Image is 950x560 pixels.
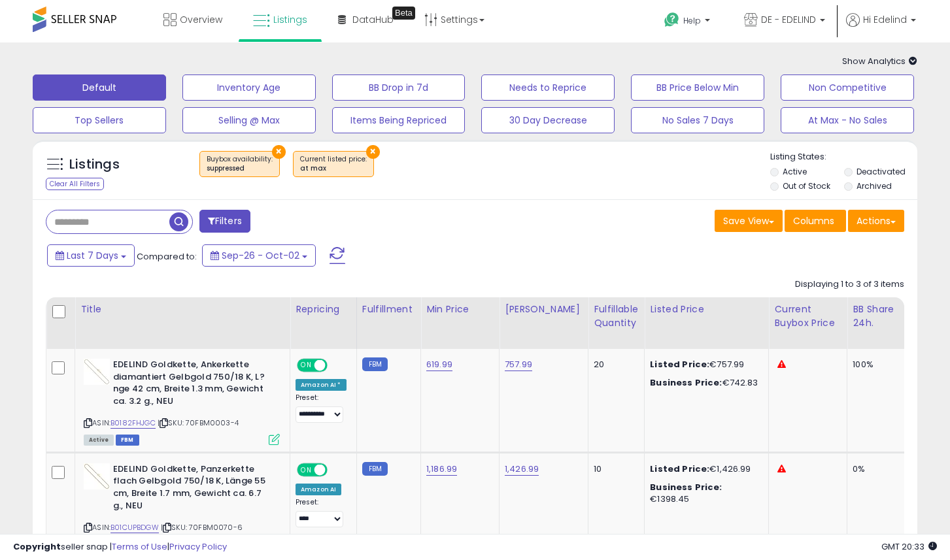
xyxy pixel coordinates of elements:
[857,166,906,177] label: Deactivated
[795,278,904,291] div: Displaying 1 to 3 of 3 items
[47,244,135,267] button: Last 7 Days
[650,358,709,371] b: Listed Price:
[199,210,250,233] button: Filters
[33,107,166,133] button: Top Sellers
[300,154,367,174] span: Current listed price :
[110,522,159,533] a: B01CUPBDGW
[69,156,120,174] h5: Listings
[110,418,156,429] a: B0182FHJGC
[650,377,758,389] div: €742.83
[650,303,763,316] div: Listed Price
[426,358,452,371] a: 619.99
[202,244,316,267] button: Sep-26 - Oct-02
[785,210,846,232] button: Columns
[783,166,807,177] label: Active
[774,303,841,330] div: Current Buybox Price
[683,15,701,26] span: Help
[481,107,615,133] button: 30 Day Decrease
[332,74,466,101] button: BB Drop in 7d
[113,359,272,410] b: EDELIND Goldkette, Ankerkette diamantiert Gelbgold 750/18 K, L?nge 42 cm, Breite 1.3 mm, Gewicht ...
[650,359,758,371] div: €757.99
[781,74,914,101] button: Non Competitive
[362,357,388,371] small: FBM
[112,540,167,553] a: Terms of Use
[296,498,347,527] div: Preset:
[426,463,457,476] a: 1,186.99
[594,303,639,330] div: Fulfillable Quantity
[137,250,197,263] span: Compared to:
[863,13,907,26] span: Hi Edelind
[300,164,367,173] div: at max
[853,359,896,371] div: 100%
[783,180,830,191] label: Out of Stock
[366,145,380,159] button: ×
[84,463,110,489] img: 41V7bZUhr5L._SL40_.jpg
[169,540,227,553] a: Privacy Policy
[207,154,273,174] span: Buybox availability :
[481,74,615,101] button: Needs to Reprice
[654,2,723,42] a: Help
[180,13,222,26] span: Overview
[273,13,307,26] span: Listings
[781,107,914,133] button: At Max - No Sales
[631,74,764,101] button: BB Price Below Min
[207,164,273,173] div: suppressed
[881,540,937,553] span: 2025-10-10 20:33 GMT
[631,107,764,133] button: No Sales 7 Days
[715,210,783,232] button: Save View
[272,145,286,159] button: ×
[182,107,316,133] button: Selling @ Max
[392,7,415,20] div: Tooltip anchor
[84,435,114,446] span: All listings currently available for purchase on Amazon
[13,541,227,553] div: seller snap | |
[650,481,722,493] b: Business Price:
[46,178,104,190] div: Clear All Filters
[296,484,341,495] div: Amazon AI
[857,180,892,191] label: Archived
[113,463,272,515] b: EDELIND Goldkette, Panzerkette flach Gelbgold 750/18 K, Länge 55 cm, Breite 1.7 mm, Gewicht ca. 6...
[770,151,917,163] p: Listing States:
[161,522,243,533] span: | SKU: 70FBM0070-6
[326,360,347,371] span: OFF
[80,303,284,316] div: Title
[650,463,709,475] b: Listed Price:
[505,303,583,316] div: [PERSON_NAME]
[116,435,139,446] span: FBM
[650,376,722,389] b: Business Price:
[158,418,239,428] span: | SKU: 70FBM0003-4
[33,74,166,101] button: Default
[594,463,634,475] div: 10
[84,359,280,444] div: ASIN:
[793,214,834,227] span: Columns
[362,303,415,316] div: Fulfillment
[326,464,347,475] span: OFF
[848,210,904,232] button: Actions
[13,540,61,553] strong: Copyright
[332,107,466,133] button: Items Being Repriced
[296,303,351,316] div: Repricing
[298,464,314,475] span: ON
[505,463,539,476] a: 1,426.99
[362,462,388,476] small: FBM
[853,463,896,475] div: 0%
[594,359,634,371] div: 20
[650,482,758,505] div: €1398.45
[67,249,118,262] span: Last 7 Days
[650,463,758,475] div: €1,426.99
[222,249,299,262] span: Sep-26 - Oct-02
[296,393,347,423] div: Preset:
[84,359,110,385] img: 31O5XtfaX9L._SL40_.jpg
[296,379,347,391] div: Amazon AI *
[426,303,494,316] div: Min Price
[761,13,816,26] span: DE - EDELIND
[853,303,900,330] div: BB Share 24h.
[842,55,917,67] span: Show Analytics
[846,13,916,42] a: Hi Edelind
[298,360,314,371] span: ON
[182,74,316,101] button: Inventory Age
[664,12,680,28] i: Get Help
[505,358,532,371] a: 757.99
[352,13,394,26] span: DataHub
